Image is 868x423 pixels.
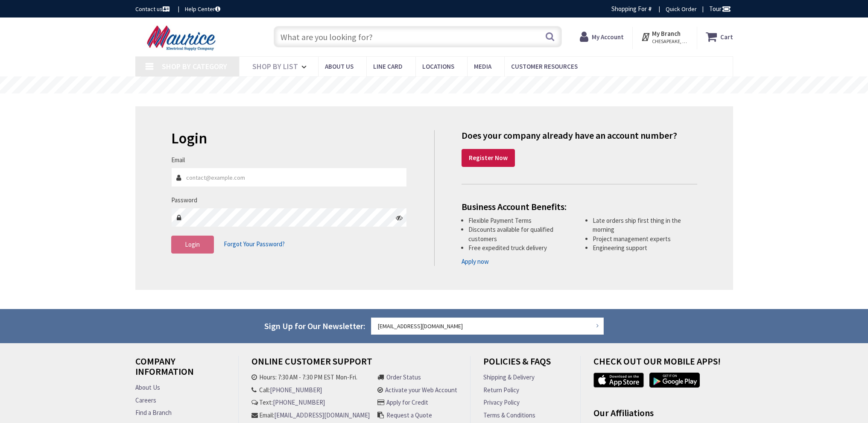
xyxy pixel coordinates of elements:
[224,240,285,248] span: Forgot Your Password?
[264,321,365,331] span: Sign Up for Our Newsletter:
[593,234,697,243] li: Project management experts
[648,5,652,13] strong: #
[483,373,535,382] a: Shipping & Delivery
[396,214,403,221] i: Click here to show/hide password
[709,5,731,13] span: Tour
[171,155,185,164] label: Email
[462,130,697,140] h4: Does your company already have an account number?
[135,25,230,51] img: Maurice Electrical Supply Company
[386,398,428,407] a: Apply for Credit
[593,356,739,373] h4: Check out Our Mobile Apps!
[720,29,733,44] strong: Cart
[171,236,214,254] button: Login
[373,62,403,70] span: Line Card
[185,240,200,248] span: Login
[273,398,325,407] a: [PHONE_NUMBER]
[385,385,457,394] a: Activate your Web Account
[468,243,573,252] li: Free expedited truck delivery
[270,385,322,394] a: [PHONE_NUMBER]
[580,29,624,44] a: My Account
[462,257,489,266] a: Apply now
[483,398,520,407] a: Privacy Policy
[483,385,519,394] a: Return Policy
[469,154,508,162] strong: Register Now
[135,356,225,383] h4: Company Information
[652,29,681,38] strong: My Branch
[251,411,370,420] li: Email:
[483,356,567,373] h4: Policies & FAQs
[224,236,285,252] a: Forgot Your Password?
[641,29,688,44] div: My Branch CHESAPEAKE, [GEOGRAPHIC_DATA]
[652,38,688,45] span: CHESAPEAKE, [GEOGRAPHIC_DATA]
[185,5,220,13] a: Help Center
[251,398,370,407] li: Text:
[325,62,354,70] span: About us
[356,81,512,90] rs-layer: Free Same Day Pickup at 15 Locations
[611,5,647,13] span: Shopping For
[593,216,697,234] li: Late orders ship first thing in the morning
[462,201,697,212] h4: Business Account Benefits:
[252,61,298,71] span: Shop By List
[135,408,172,417] a: Find a Branch
[135,396,156,405] a: Careers
[162,61,227,71] span: Shop By Category
[386,411,432,420] a: Request a Quote
[251,373,370,382] li: Hours: 7:30 AM - 7:30 PM EST Mon-Fri.
[274,411,370,420] a: [EMAIL_ADDRESS][DOMAIN_NAME]
[474,62,491,70] span: Media
[468,225,573,243] li: Discounts available for qualified customers
[468,216,573,225] li: Flexible Payment Terms
[592,33,624,41] strong: My Account
[171,168,407,187] input: Email
[593,243,697,252] li: Engineering support
[666,5,697,13] a: Quick Order
[483,411,535,420] a: Terms & Conditions
[135,5,171,13] a: Contact us
[274,26,562,47] input: What are you looking for?
[171,195,197,204] label: Password
[462,149,515,167] a: Register Now
[386,373,421,382] a: Order Status
[135,383,160,392] a: About Us
[251,385,370,394] li: Call:
[371,318,604,335] input: Enter your email address
[511,62,578,70] span: Customer Resources
[706,29,733,44] a: Cart
[251,356,457,373] h4: Online Customer Support
[422,62,454,70] span: Locations
[171,130,407,147] h2: Login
